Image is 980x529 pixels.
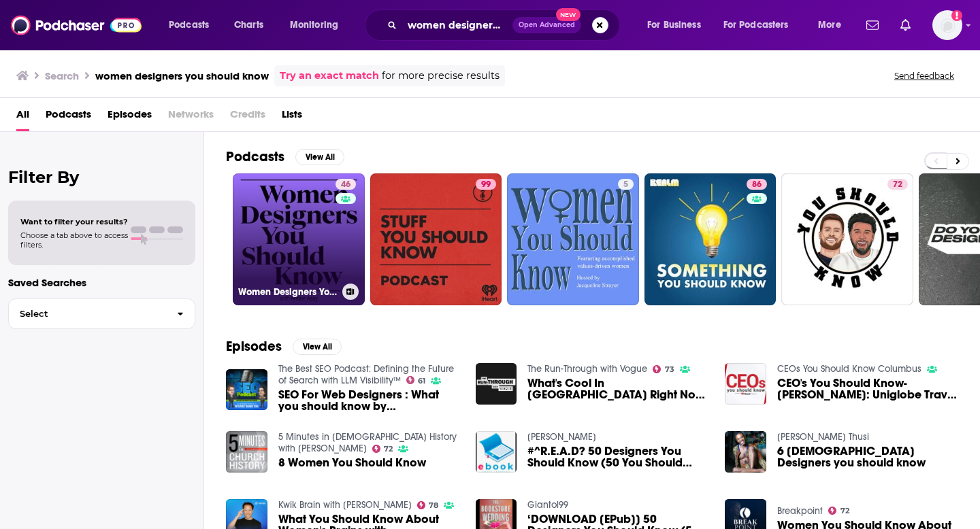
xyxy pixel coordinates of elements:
a: 99 [476,179,496,190]
span: for more precise results [382,68,500,84]
span: 61 [418,378,425,384]
img: 8 Women You Should Know [226,431,267,473]
svg: Add a profile image [951,10,962,21]
span: Select [9,309,166,318]
a: Show notifications dropdown [895,14,916,37]
button: open menu [808,14,858,36]
a: Breakpoint [777,505,823,517]
a: Try an exact match [280,68,379,84]
a: 72 [828,507,849,515]
a: EpisodesView All [226,338,342,355]
button: open menu [715,14,808,36]
img: #^R.E.A.D? 50 Designers You Should Know (50 You Should Know) (Ebook pdf) [476,431,517,473]
div: Search podcasts, credits, & more... [378,10,633,41]
a: Baraiya Erdlyi [527,431,596,443]
span: Networks [168,103,214,131]
a: The Run-Through with Vogue [527,363,647,375]
a: Episodes [108,103,152,131]
span: Choose a tab above to access filters. [20,231,128,250]
a: 86 [644,173,777,305]
a: 8 Women You Should Know [278,457,426,468]
a: Giantol99 [527,499,568,511]
img: Podchaser - Follow, Share and Rate Podcasts [11,12,142,38]
a: What's Cool In Mexico City Right Now | PLUS Emerging Designers You Should Know [527,377,708,400]
span: What's Cool In [GEOGRAPHIC_DATA] Right Now | PLUS Emerging Designers You Should Know [527,377,708,400]
span: 86 [752,178,762,192]
span: 5 [623,178,628,192]
button: Select [8,298,195,329]
button: View All [295,149,344,165]
p: Saved Searches [8,276,195,289]
a: 61 [406,376,426,384]
h3: Search [45,69,79,82]
img: 6 South African Designers you should know [725,431,766,473]
span: CEO's You Should Know-[PERSON_NAME]: Uniglobe Travel Designers [777,377,958,400]
a: 99 [370,173,502,305]
h3: Women Designers You Should Know [238,286,337,298]
a: 5 [618,179,634,190]
button: View All [293,339,342,355]
h2: Filter By [8,167,195,187]
a: The Best SEO Podcast: Defining the Future of Search with LLM Visibility™ [278,363,454,386]
a: #^R.E.A.D? 50 Designers You Should Know (50 You Should Know) (Ebook pdf) [527,445,708,468]
span: 72 [384,446,393,452]
span: Open Advanced [519,22,575,29]
span: 72 [893,178,902,192]
button: Show profile menu [932,10,962,40]
a: Kwik Brain with Jim Kwik [278,499,412,511]
a: 72 [372,445,393,453]
a: 72 [781,173,913,305]
a: 5 Minutes in Church History with Stephen Nichols [278,431,457,454]
span: Podcasts [169,16,209,35]
a: Lists [282,103,302,131]
a: Charts [225,14,272,36]
a: 78 [417,501,439,509]
button: open menu [280,14,356,36]
a: 86 [747,179,767,190]
button: Send feedback [890,70,958,82]
span: 99 [481,178,491,192]
span: 6 [DEMOGRAPHIC_DATA] Designers you should know [777,445,958,468]
a: Kwanele Finch Thusi [777,431,869,443]
span: Monitoring [290,16,338,35]
span: Charts [234,16,263,35]
span: Logged in as redsetterpr [932,10,962,40]
a: 46Women Designers You Should Know [233,173,365,305]
a: Podcasts [46,103,91,131]
img: What's Cool In Mexico City Right Now | PLUS Emerging Designers You Should Know [476,363,517,405]
button: open menu [638,14,718,36]
button: Open AdvancedNew [512,17,581,33]
a: CEO's You Should Know-Elizabeth Blount McCormick: Uniglobe Travel Designers [725,363,766,405]
span: For Business [647,16,701,35]
a: 5 [507,173,639,305]
a: PodcastsView All [226,148,344,165]
a: SEO For Web Designers : What you should know by Pawan Sahu #441 [278,389,459,412]
h2: Podcasts [226,148,284,165]
img: User Profile [932,10,962,40]
span: 78 [429,502,438,509]
a: 73 [653,365,674,373]
a: SEO For Web Designers : What you should know by Pawan Sahu #441 [226,369,267,411]
span: 73 [665,366,674,373]
a: 46 [336,179,356,190]
span: More [818,16,841,35]
button: open menu [159,14,227,36]
a: All [16,103,29,131]
a: CEOs You Should Know Columbus [777,363,921,375]
span: Credits [230,103,265,131]
a: Show notifications dropdown [861,14,884,37]
a: CEO's You Should Know-Elizabeth Blount McCormick: Uniglobe Travel Designers [777,377,958,400]
a: 6 South African Designers you should know [777,445,958,468]
h3: women designers you should know [95,69,269,82]
span: New [556,8,581,21]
